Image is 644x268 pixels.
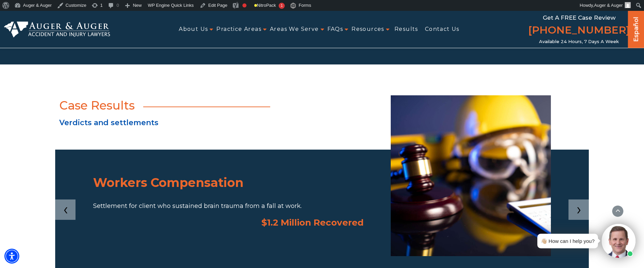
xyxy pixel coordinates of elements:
[93,200,364,211] p: Settlement for client who sustained brain trauma from a fall at work.
[242,3,246,7] div: Focus keyphrase not set
[270,22,319,37] a: Areas We Serve
[63,201,68,217] span: Previous
[612,205,624,217] button: scroll to up
[594,3,623,8] span: Auger & Auger
[391,95,551,256] img: workers compensation
[425,22,459,37] a: Contact Us
[327,22,343,37] a: FAQs
[539,39,619,44] span: Available 24 Hours, 7 Days a Week
[216,22,261,37] a: Practice Areas
[179,22,208,37] a: About Us
[602,224,636,258] img: Intaker widget Avatar
[543,14,616,21] span: Get a FREE Case Review
[528,23,630,39] a: [PHONE_NUMBER]
[541,236,595,246] div: 👋🏼 How can I help you?
[93,217,364,228] div: $1.2 Million Recovered
[394,22,418,37] a: Results
[351,22,384,37] a: Resources
[577,201,581,217] span: Next
[59,95,135,116] h2: Case Results
[59,116,585,130] p: Verdicts and settlements
[631,11,642,46] a: Español
[4,21,110,38] img: Auger & Auger Accident and Injury Lawyers Logo
[4,249,19,264] div: Accessibility Menu
[93,175,364,190] h3: Workers Compensation
[279,3,285,9] span: 1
